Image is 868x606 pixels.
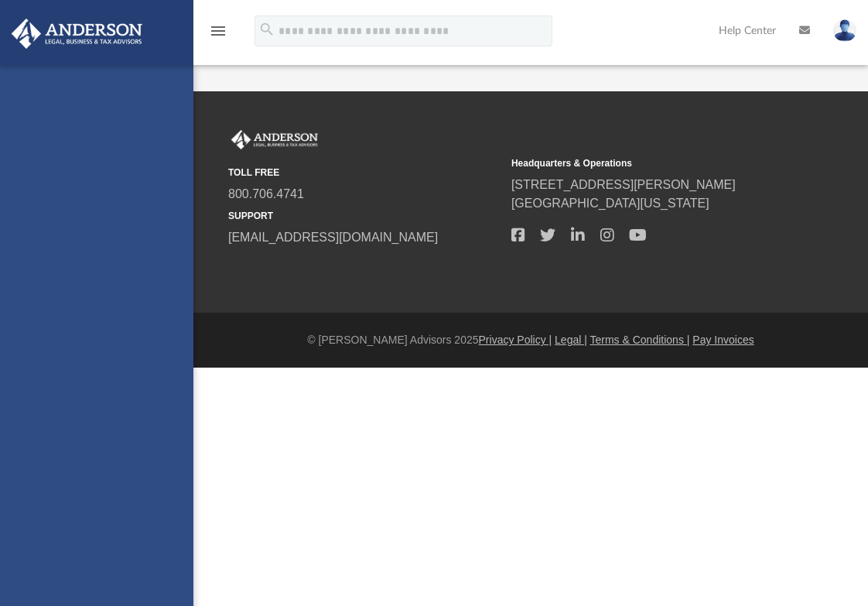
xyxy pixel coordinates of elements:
[193,332,868,348] div: © [PERSON_NAME] Advisors 2025
[692,334,754,346] a: Pay Invoices
[228,231,438,244] a: [EMAIL_ADDRESS][DOMAIN_NAME]
[228,209,501,223] small: SUPPORT
[511,197,709,210] a: [GEOGRAPHIC_DATA][US_STATE]
[555,334,587,346] a: Legal |
[228,130,321,150] img: Anderson Advisors Platinum Portal
[590,334,690,346] a: Terms & Conditions |
[7,19,147,49] img: Anderson Advisors Platinum Portal
[511,156,784,170] small: Headquarters & Operations
[258,21,275,38] i: search
[479,334,552,346] a: Privacy Policy |
[209,22,227,40] i: menu
[209,29,227,40] a: menu
[228,166,501,180] small: TOLL FREE
[833,19,856,42] img: User Pic
[511,178,736,191] a: [STREET_ADDRESS][PERSON_NAME]
[228,187,304,200] a: 800.706.4741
